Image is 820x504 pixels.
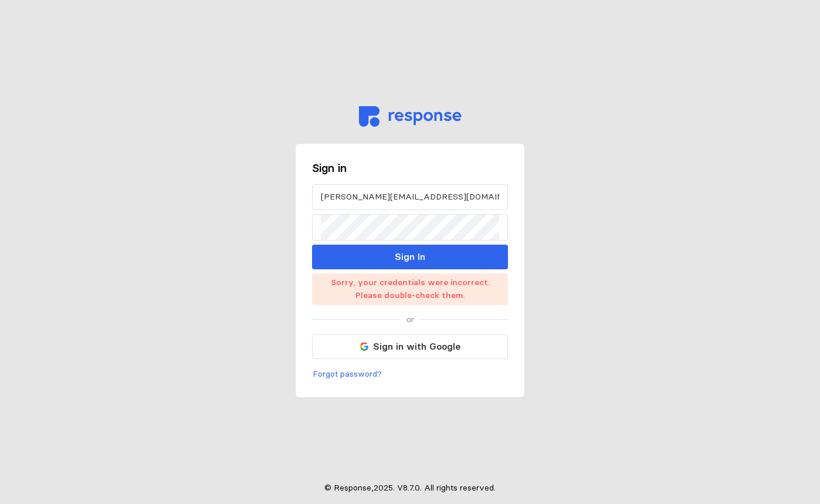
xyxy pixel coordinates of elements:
p: Sign In [395,249,425,264]
img: svg%3e [359,106,462,127]
button: Sign in with Google [312,334,508,359]
p: Forgot password? [313,368,382,381]
p: © Response, 2025 . V 8.7.0 . All rights reserved. [324,482,496,495]
p: Sign in with Google [373,339,460,354]
input: Email [321,185,499,210]
h3: Sign in [312,160,508,176]
button: Sign In [312,245,508,269]
p: Sorry, your credentials were incorrect. Please double-check them. [318,276,502,302]
button: Forgot password? [312,367,382,381]
p: or [406,313,414,326]
img: svg%3e [360,343,368,351]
